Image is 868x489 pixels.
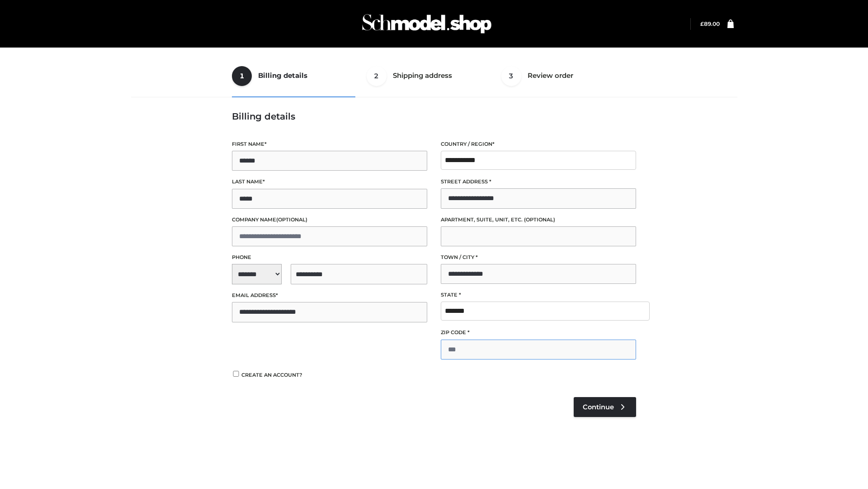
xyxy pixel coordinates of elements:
label: Phone [232,253,427,262]
label: Email address [232,291,427,300]
label: Company name [232,216,427,224]
label: Street address [441,177,636,186]
span: (optional) [524,216,555,223]
label: Last name [232,177,427,186]
input: Create an account? [232,371,240,377]
span: (optional) [276,216,307,223]
label: Country / Region [441,140,636,149]
span: Create an account? [241,372,302,378]
a: £89.00 [700,20,720,27]
bdi: 89.00 [700,20,720,27]
h3: Billing details [232,111,636,122]
label: State [441,291,636,299]
img: Schmodel Admin 964 [359,6,495,42]
label: Apartment, suite, unit, etc. [441,216,636,224]
span: Continue [583,403,614,411]
label: Town / City [441,253,636,262]
label: First name [232,140,427,149]
span: £ [700,20,704,27]
label: ZIP Code [441,328,636,337]
a: Continue [574,397,636,417]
